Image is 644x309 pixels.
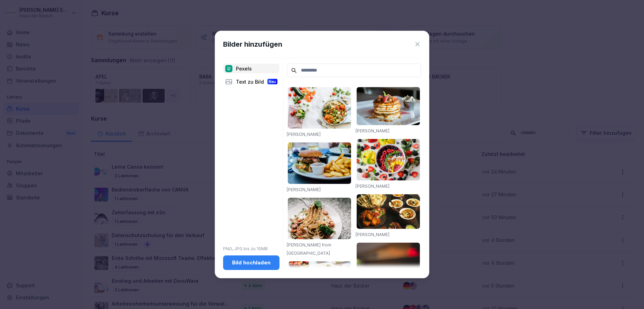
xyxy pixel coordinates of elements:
a: [PERSON_NAME] from [GEOGRAPHIC_DATA] [287,242,331,256]
img: pexels-photo-1099680.jpeg [357,139,420,180]
img: pexels-photo-1640772.jpeg [288,261,351,308]
img: pexels-photo-958545.jpeg [357,194,420,229]
h1: Bilder hinzufügen [223,39,282,49]
div: Bild hochladen [229,259,274,266]
img: pexels-photo-1640777.jpeg [288,87,351,129]
p: PNG, JPG bis zu 10MB [223,246,279,252]
button: Bild hochladen [223,255,279,270]
div: Neu [267,79,277,84]
img: pexels-photo-376464.jpeg [357,87,420,125]
img: pexels-photo-1279330.jpeg [288,198,351,239]
a: [PERSON_NAME] [287,187,321,192]
div: Pexels [223,64,279,73]
a: [PERSON_NAME] [287,132,321,137]
img: pexels-photo-70497.jpeg [288,142,351,184]
div: Text zu Bild [223,77,279,86]
img: pexels.png [225,65,232,72]
a: [PERSON_NAME] [356,232,389,237]
a: [PERSON_NAME] [356,184,389,189]
a: [PERSON_NAME] [356,128,389,133]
